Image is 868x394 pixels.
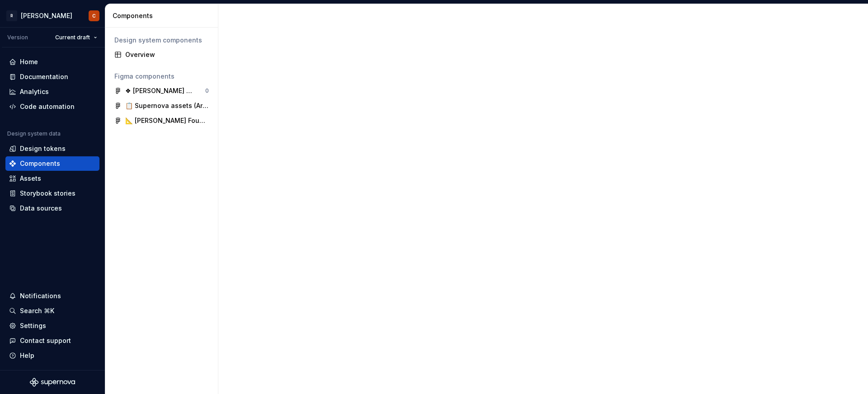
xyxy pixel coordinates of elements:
button: R[PERSON_NAME]C [2,6,103,25]
div: Analytics [20,87,49,96]
div: Data sources [20,204,62,213]
div: 📋 Supernova assets (Archive) [125,101,209,110]
div: Home [20,57,38,66]
div: Design system data [7,130,61,137]
button: Notifications [5,289,99,303]
a: Overview [111,47,212,62]
div: 📐 [PERSON_NAME] Foundations [125,116,209,125]
div: Settings [20,321,46,330]
a: Data sources [5,201,99,216]
a: Settings [5,319,99,333]
a: Analytics [5,84,99,99]
div: C [92,12,96,19]
a: Documentation [5,70,99,84]
div: Notifications [20,291,61,300]
div: Code automation [20,102,75,111]
div: ❖ [PERSON_NAME] Components [125,86,193,95]
a: Home [5,55,99,69]
div: Contact support [20,336,71,345]
div: Overview [125,50,209,59]
div: Version [7,34,28,41]
a: Design tokens [5,141,99,156]
div: Figma components [114,72,209,81]
div: [PERSON_NAME] [21,11,72,20]
div: R [6,10,17,21]
div: Documentation [20,72,68,81]
div: Search ⌘K [20,306,54,315]
button: Search ⌘K [5,304,99,318]
div: Assets [20,174,41,183]
div: Storybook stories [20,189,75,198]
a: Assets [5,171,99,186]
button: Help [5,348,99,363]
a: 📋 Supernova assets (Archive) [111,98,212,113]
span: Current draft [55,34,90,41]
div: Components [113,11,214,20]
div: 0 [205,87,209,94]
a: Storybook stories [5,186,99,201]
button: Contact support [5,333,99,348]
a: 📐 [PERSON_NAME] Foundations [111,113,212,128]
div: Design tokens [20,144,66,153]
div: Design system components [114,36,209,45]
button: Current draft [51,31,101,44]
a: ❖ [PERSON_NAME] Components0 [111,84,212,98]
div: Help [20,351,34,360]
a: Code automation [5,99,99,114]
svg: Supernova Logo [30,378,75,387]
a: Components [5,156,99,171]
div: Components [20,159,60,168]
